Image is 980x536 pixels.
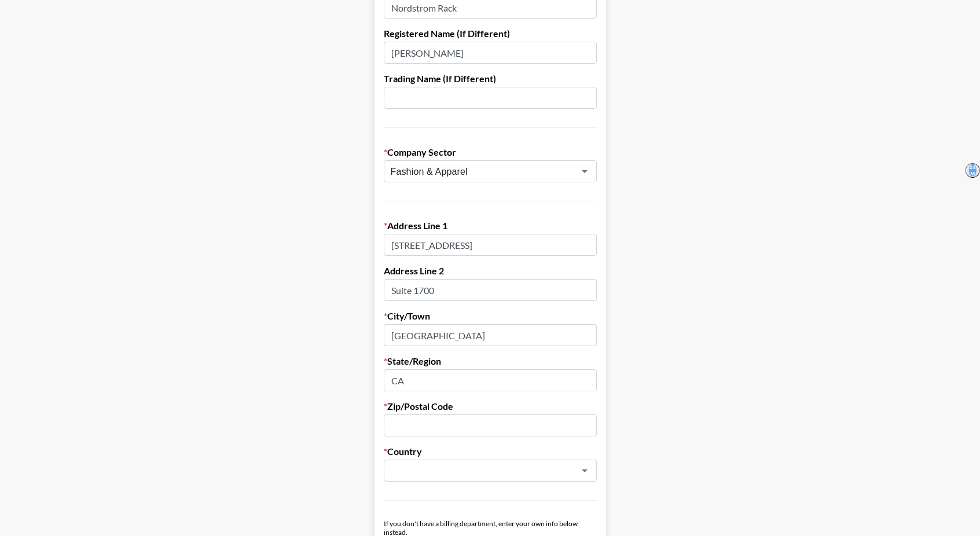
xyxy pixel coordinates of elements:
[384,310,597,322] label: City/Town
[384,401,597,412] label: Zip/Postal Code
[384,28,597,39] label: Registered Name (If Different)
[384,146,597,158] label: Company Sector
[384,265,597,277] label: Address Line 2
[384,446,597,457] label: Country
[384,220,597,232] label: Address Line 1
[577,163,593,179] button: Open
[577,462,593,479] button: Open
[384,73,597,85] label: Trading Name (If Different)
[384,355,597,367] label: State/Region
